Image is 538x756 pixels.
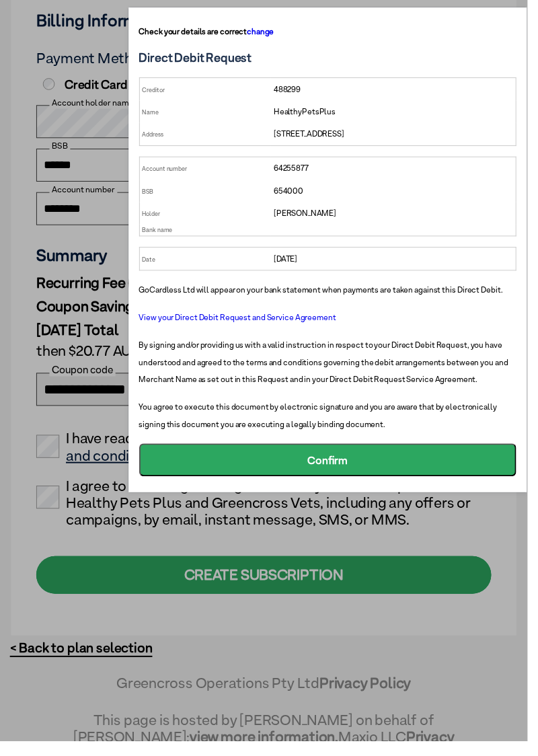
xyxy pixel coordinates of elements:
a: View your Direct Debit Request and Service Agreement [142,318,343,328]
p: GoCardless Ltd will appear on your bank statement when payments are taken against this Direct Debit. [142,287,527,304]
td: HealthyPetsPlus [276,102,526,125]
td: Creditor [142,79,276,103]
td: [DATE] [276,252,526,276]
td: Date [142,252,276,276]
td: 654000 [276,183,526,206]
td: BSB [142,183,276,206]
p: Check your details are correct [142,24,527,41]
td: [STREET_ADDRESS] [276,125,526,149]
td: 64255877 [276,160,526,184]
a: change [252,27,280,37]
button: Confirm [142,452,527,486]
td: Account number [142,160,276,184]
td: 488299 [276,79,526,103]
p: By signing and/or providing us with a valid instruction in respect to your Direct Debit Request, ... [142,343,527,395]
h2: Direct Debit Request [142,52,527,65]
td: [PERSON_NAME] [276,206,526,229]
td: Holder [142,206,276,229]
td: Bank name [142,229,276,241]
td: Address [142,125,276,149]
td: Name [142,102,276,125]
p: You agree to execute this document by electronic signature and you are aware that by electronical... [142,406,527,441]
